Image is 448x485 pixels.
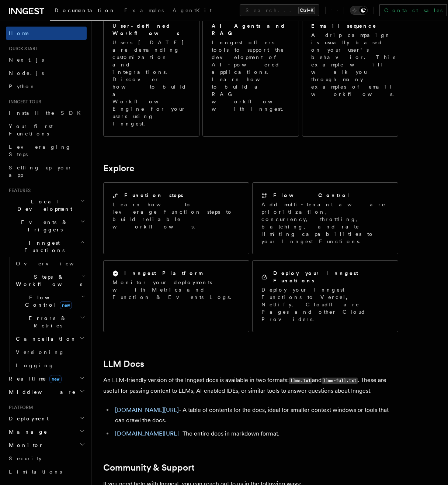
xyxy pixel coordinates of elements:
p: Users [DATE] are demanding customization and integrations. Discover how to build a Workflow Engin... [112,39,190,127]
a: LLM Docs [103,359,144,369]
span: Documentation [55,7,115,13]
p: Monitor your deployments with Metrics and Function & Events Logs. [112,279,240,301]
span: Cancellation [13,335,77,343]
a: [DOMAIN_NAME][URL] [115,430,179,437]
span: Middleware [6,388,76,396]
a: Setting up your app [6,161,87,182]
span: Local Development [6,198,80,213]
a: Security [6,452,87,465]
h2: Flow Control [273,192,350,199]
p: An LLM-friendly version of the Inngest docs is available in two formats: and . These are useful f... [103,375,398,396]
span: Overview [16,261,92,266]
span: Limitations [9,469,62,475]
span: Next.js [9,57,44,63]
button: Local Development [6,195,87,216]
h2: Inngest Platform [124,269,202,277]
span: AgentKit [173,7,212,13]
a: AgentKit [168,2,216,20]
div: Inngest Functions [6,257,87,372]
h2: Deploy your Inngest Functions [273,269,389,284]
button: Manage [6,425,87,438]
h2: AI Agents and RAG [212,22,291,37]
span: Platform [6,405,33,410]
a: Node.js [6,66,87,80]
a: Versioning [13,345,87,359]
li: - A table of contents for the docs, ideal for smaller context windows or tools that can crawl the... [113,405,398,426]
a: Install the SDK [6,106,87,120]
span: Install the SDK [9,110,85,116]
a: Flow ControlAdd multi-tenant aware prioritization, concurrency, throttling, batching, and rate li... [252,182,398,254]
a: Limitations [6,465,87,478]
p: Learn how to leverage Function steps to build reliable workflows. [112,201,240,230]
a: Python [6,80,87,93]
button: Steps & Workflows [13,270,87,291]
button: Search...Ctrl+K [240,4,319,16]
a: Examples [120,2,168,20]
span: Logging [16,362,54,368]
span: Errors & Retries [13,314,80,329]
span: Inngest tour [6,99,41,105]
span: Python [9,83,36,89]
span: Deployment [6,415,49,422]
a: Home [6,27,87,40]
button: Inngest Functions [6,236,87,257]
h2: User-defined Workflows [112,22,190,37]
a: [DOMAIN_NAME][URL] [115,406,179,413]
button: Events & Triggers [6,216,87,236]
span: Monitor [6,441,44,449]
button: Flow Controlnew [13,291,87,312]
a: Documentation [50,2,120,21]
span: Quick start [6,46,38,52]
a: Deploy your Inngest FunctionsDeploy your Inngest Functions to Vercel, Netlify, Cloudflare Pages a... [252,260,398,332]
p: Add multi-tenant aware prioritization, concurrency, throttling, batching, and rate limiting capab... [261,201,389,245]
h2: Function steps [124,192,183,199]
span: Versioning [16,349,65,355]
span: Examples [124,7,164,13]
span: Flow Control [13,294,81,309]
button: Errors & Retries [13,312,87,332]
a: Logging [13,359,87,372]
button: Monitor [6,438,87,452]
p: A drip campaign is usually based on your user's behavior. This example will walk you through many... [311,31,398,98]
a: Function stepsLearn how to leverage Function steps to build reliable workflows. [103,182,249,254]
span: new [49,375,62,383]
span: Manage [6,428,48,436]
span: Home [9,30,29,37]
span: Features [6,188,31,193]
button: Realtimenew [6,372,87,385]
span: Leveraging Steps [9,144,71,157]
a: Explore [103,163,134,173]
span: Inngest Functions [6,239,80,254]
span: Realtime [6,375,62,382]
span: Setting up your app [9,165,72,178]
a: Next.js [6,53,87,66]
span: Node.js [9,70,44,76]
code: llms.txt [289,378,312,384]
a: User-defined WorkflowsUsers [DATE] are demanding customization and integrations. Discover how to ... [103,13,199,137]
span: Security [9,455,42,461]
button: Deployment [6,412,87,425]
button: Toggle dark mode [350,6,368,15]
a: Contact sales [379,4,447,16]
h2: Email sequence [311,22,377,30]
a: Overview [13,257,87,270]
code: llms-full.txt [322,378,358,384]
a: Community & Support [103,462,195,473]
span: Steps & Workflows [13,273,82,288]
span: new [60,301,72,309]
p: Deploy your Inngest Functions to Vercel, Netlify, Cloudflare Pages and other Cloud Providers. [261,286,389,323]
kbd: Ctrl+K [298,7,315,14]
button: Middleware [6,385,87,399]
a: Your first Functions [6,120,87,140]
a: Inngest PlatformMonitor your deployments with Metrics and Function & Events Logs. [103,260,249,332]
a: Leveraging Steps [6,140,87,161]
a: Email sequenceA drip campaign is usually based on your user's behavior. This example will walk yo... [302,13,398,137]
a: AI Agents and RAGInngest offers tools to support the development of AI-powered applications. Lear... [202,13,299,137]
span: Events & Triggers [6,219,80,233]
li: - The entire docs in markdown format. [113,429,398,439]
p: Inngest offers tools to support the development of AI-powered applications. Learn how to build a ... [212,39,291,113]
span: Your first Functions [9,123,53,137]
button: Cancellation [13,332,87,345]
